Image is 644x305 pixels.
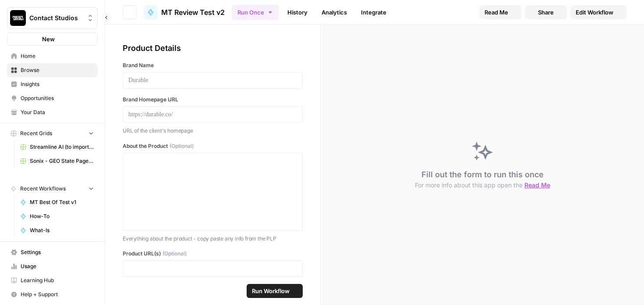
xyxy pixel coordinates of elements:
a: Edit Workflow [570,5,626,19]
span: Recent Workflows [20,185,66,193]
a: MT Review Test v2 [144,5,225,19]
span: (Optional) [163,250,187,258]
a: Sonix - GEO State Pages Grid [16,154,98,168]
span: Learning Hub [21,276,94,284]
span: What-Is [30,226,94,234]
span: Home [21,52,94,60]
a: Opportunities [7,91,98,105]
button: Run Workflow [247,284,303,298]
button: Share [525,5,567,19]
label: About the Product [123,142,303,150]
span: Read Me [485,8,508,17]
span: Read Me [524,181,550,189]
a: Home [7,49,98,63]
span: Help + Support [21,291,94,298]
span: (Optional) [170,142,194,150]
span: Opportunities [21,94,94,102]
p: Everything about the product - copy paste any info from the PLP [123,234,303,243]
a: Insights [7,77,98,91]
span: Contact Studios [29,14,82,22]
a: Browse [7,63,98,77]
span: Settings [21,248,94,256]
p: URL of the client's homepage [123,126,303,135]
label: Brand Name [123,61,303,69]
button: Run Once [232,5,279,20]
img: Contact Studios Logo [10,10,26,26]
button: For more info about this app open the Read Me [415,181,550,190]
a: History [282,5,313,19]
span: Usage [21,262,94,270]
span: MT Review Test v2 [161,7,225,18]
span: MT Best Of Test v1 [30,198,94,206]
label: Product URL(s) [123,250,303,258]
span: Share [538,8,554,17]
span: Browse [21,66,94,74]
span: Run Workflow [252,287,290,295]
button: Help + Support [7,287,98,301]
div: Product Details [123,42,303,54]
span: New [42,35,55,43]
button: New [7,32,98,46]
a: What-Is [16,223,98,237]
a: Usage [7,259,98,273]
a: Analytics [316,5,352,19]
a: How-To [16,209,98,223]
span: Sonix - GEO State Pages Grid [30,157,94,165]
span: How-To [30,212,94,220]
a: Your Data [7,105,98,119]
span: Edit Workflow [576,8,613,17]
button: Workspace: Contact Studios [7,7,98,29]
a: Settings [7,245,98,259]
div: Fill out the form to run this once [415,169,550,190]
a: Integrate [356,5,392,19]
a: Learning Hub [7,273,98,287]
span: Streamline AI (to import) - Streamline AI Import.csv [30,143,94,151]
a: MT Best Of Test v1 [16,195,98,209]
a: Streamline AI (to import) - Streamline AI Import.csv [16,140,98,154]
label: Brand Homepage URL [123,96,303,104]
button: Recent Grids [7,127,98,140]
span: Recent Grids [20,129,52,137]
button: Recent Workflows [7,182,98,195]
span: Insights [21,80,94,88]
span: Your Data [21,108,94,116]
button: Read Me [479,5,521,19]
